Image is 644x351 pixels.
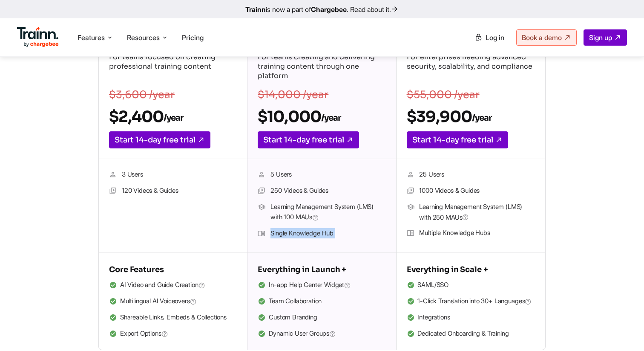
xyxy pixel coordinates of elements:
h2: $10,000 [258,107,385,126]
span: Resources [127,33,160,42]
a: Start 14-day free trial [407,131,508,148]
h5: Core Features [109,263,237,276]
sub: /year [164,113,183,123]
li: Custom Branding [258,312,385,323]
span: Export Options [120,328,168,339]
li: SAML/SSO [407,280,535,291]
span: Features [78,33,105,42]
h5: Everything in Scale + [407,263,535,276]
li: 3 Users [109,169,237,180]
span: Learning Management System (LMS) with 100 MAUs [270,202,385,223]
a: Start 14-day free trial [258,131,359,148]
li: 250 Videos & Guides [258,186,385,197]
b: Chargebee [311,5,347,14]
span: Book a demo [522,33,562,42]
li: Shareable Links, Embeds & Collections [109,312,237,323]
a: Log in [469,30,509,45]
span: 1-Click Translation into 30+ Languages [417,296,532,307]
span: Multilingual AI Voiceovers [120,296,197,307]
h2: $39,900 [407,107,535,126]
sub: /year [472,113,492,123]
li: 1000 Videos & Guides [407,186,535,197]
span: In-app Help Center Widget [269,280,351,291]
sub: /year [321,113,341,123]
a: Pricing [182,33,204,42]
li: 25 Users [407,169,535,180]
a: Sign up [584,29,627,46]
span: AI Video and Guide Creation [120,280,205,291]
span: Log in [486,33,504,42]
h2: $2,400 [109,107,237,126]
span: Dynamic User Groups [269,328,336,339]
li: Team Collaboration [258,296,385,307]
h5: Everything in Launch + [258,263,385,276]
a: Book a demo [516,29,577,46]
li: Dedicated Onboarding & Training [407,328,535,339]
p: For enterprises needing advanced security, scalability, and compliance [407,52,535,82]
p: For teams creating and delivering training content through one platform [258,52,385,82]
s: $14,000 /year [258,88,328,101]
li: Multiple Knowledge Hubs [407,228,535,239]
s: $55,000 /year [407,88,480,101]
li: 120 Videos & Guides [109,186,237,197]
span: Learning Management System (LMS) with 250 MAUs [419,202,535,223]
img: Trainn Logo [17,27,59,47]
li: 5 Users [258,169,385,180]
span: Sign up [589,33,612,42]
p: For teams focused on creating professional training content [109,52,237,82]
s: $3,600 /year [109,88,175,101]
li: Single Knowledge Hub [258,228,385,239]
li: Integrations [407,312,535,323]
a: Start 14-day free trial [109,131,210,148]
b: Trainn [245,5,266,14]
iframe: Chat Widget [601,310,644,351]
